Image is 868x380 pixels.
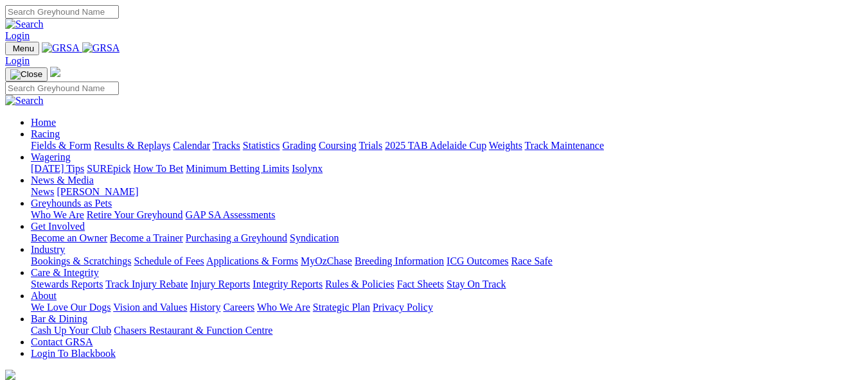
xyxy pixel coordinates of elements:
[105,279,188,289] a: Track Injury Rebate
[5,19,44,30] img: Search
[134,255,204,266] a: Schedule of Fees
[31,209,863,221] div: Greyhounds as Pets
[525,140,604,151] a: Track Maintenance
[31,151,71,162] a: Wagering
[31,348,116,359] a: Login To Blackbook
[325,279,394,289] a: Rules & Policies
[31,128,60,139] a: Racing
[31,163,84,174] a: [DATE] Tips
[5,370,15,380] img: logo-grsa-white.png
[31,209,84,220] a: Who We Are
[31,336,93,347] a: Contact GRSA
[319,140,357,151] a: Coursing
[110,232,183,243] a: Become a Trainer
[447,279,506,289] a: Stay On Track
[31,255,131,266] a: Bookings & Scratchings
[5,55,30,66] a: Login
[301,255,352,266] a: MyOzChase
[31,325,111,336] a: Cash Up Your Club
[31,279,103,289] a: Stewards Reports
[31,232,107,243] a: Become an Owner
[290,232,339,243] a: Syndication
[31,198,112,209] a: Greyhounds as Pets
[31,302,111,313] a: We Love Our Dogs
[114,325,272,336] a: Chasers Restaurant & Function Centre
[5,82,119,95] input: Search
[134,163,184,174] a: How To Bet
[31,221,85,232] a: Get Involved
[186,209,276,220] a: GAP SA Assessments
[5,95,44,107] img: Search
[190,279,250,289] a: Injury Reports
[87,163,130,174] a: SUREpick
[31,244,65,255] a: Industry
[173,140,210,151] a: Calendar
[511,255,552,266] a: Race Safe
[190,302,220,313] a: History
[359,140,382,151] a: Trials
[186,232,287,243] a: Purchasing a Greyhound
[283,140,316,151] a: Grading
[87,209,183,220] a: Retire Your Greyhound
[82,42,120,54] img: GRSA
[13,44,34,53] span: Menu
[50,67,60,77] img: logo-grsa-white.png
[397,279,444,289] a: Fact Sheets
[31,163,863,175] div: Wagering
[42,42,80,54] img: GRSA
[31,255,863,267] div: Industry
[31,279,863,290] div: Care & Integrity
[31,313,87,324] a: Bar & Dining
[373,302,433,313] a: Privacy Policy
[213,140,240,151] a: Tracks
[31,117,56,128] a: Home
[94,140,170,151] a: Results & Replays
[313,302,370,313] a: Strategic Plan
[292,163,323,174] a: Isolynx
[31,290,57,301] a: About
[252,279,323,289] a: Integrity Reports
[31,186,54,197] a: News
[31,325,863,336] div: Bar & Dining
[5,42,39,55] button: Toggle navigation
[186,163,289,174] a: Minimum Betting Limits
[243,140,280,151] a: Statistics
[5,67,48,82] button: Toggle navigation
[31,175,94,186] a: News & Media
[385,140,486,151] a: 2025 TAB Adelaide Cup
[31,140,863,151] div: Racing
[31,140,91,151] a: Fields & Form
[31,267,99,278] a: Care & Integrity
[5,30,30,41] a: Login
[223,302,254,313] a: Careers
[57,186,138,197] a: [PERSON_NAME]
[5,5,119,19] input: Search
[10,69,42,80] img: Close
[31,232,863,244] div: Get Involved
[31,302,863,313] div: About
[489,140,522,151] a: Weights
[355,255,444,266] a: Breeding Information
[31,186,863,198] div: News & Media
[206,255,298,266] a: Applications & Forms
[257,302,310,313] a: Who We Are
[447,255,508,266] a: ICG Outcomes
[113,302,187,313] a: Vision and Values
